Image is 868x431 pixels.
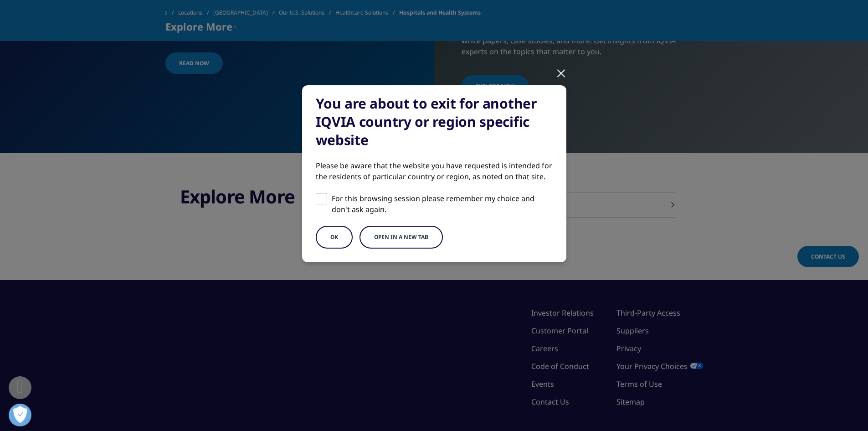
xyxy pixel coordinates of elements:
button: Open Preferences [9,404,31,426]
p: For this browsing session please remember my choice and don't ask again. [332,193,553,215]
button: OK [316,226,353,249]
div: Please be aware that the website you have requested is intended for the residents of particular c... [316,160,553,182]
div: You are about to exit for another IQVIA country or region specific website [316,94,553,149]
button: Open in a new tab [360,226,443,249]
